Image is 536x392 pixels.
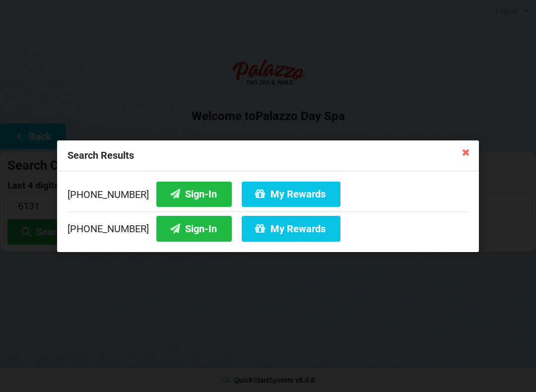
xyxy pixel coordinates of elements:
button: My Rewards [242,216,340,241]
div: [PHONE_NUMBER] [67,181,469,211]
button: My Rewards [242,181,340,206]
div: [PHONE_NUMBER] [67,211,469,241]
button: Sign-In [156,181,232,206]
button: Sign-In [156,216,232,241]
div: Search Results [57,140,479,171]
